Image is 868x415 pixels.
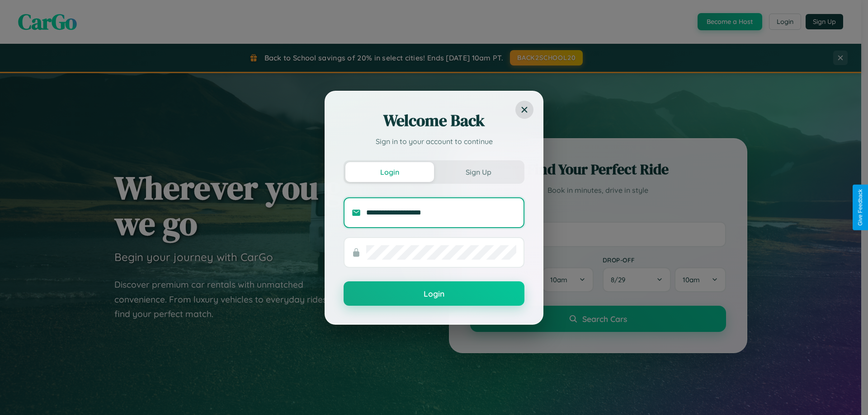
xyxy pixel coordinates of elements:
[344,281,524,306] button: Login
[345,162,434,182] button: Login
[857,189,863,226] div: Give Feedback
[344,110,524,131] h2: Welcome Back
[434,162,523,182] button: Sign Up
[344,136,524,147] p: Sign in to your account to continue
